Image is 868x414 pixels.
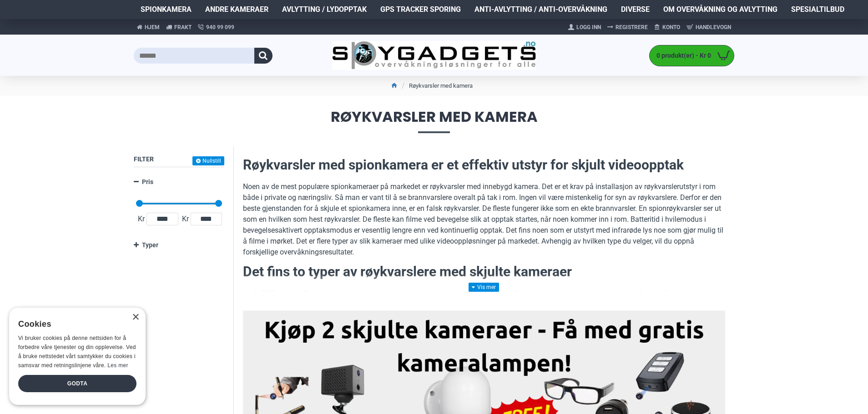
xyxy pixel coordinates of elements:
span: Røykvarsler med kamera [134,110,734,133]
a: Logg Inn [565,20,604,35]
span: Spesialtilbud [791,4,844,15]
h2: Det fins to typer av røykvarslere med skjulte kameraer [243,262,725,281]
p: Noen av de mest populære spionkameraer på markedet er røykvarsler med innebygd kamera. Det er et ... [243,181,725,258]
a: Handlevogn [683,20,734,35]
a: Hjem [134,19,163,35]
span: Anti-avlytting / Anti-overvåkning [474,4,607,15]
span: Avlytting / Lydopptak [282,4,367,15]
h2: Røykvarsler med spionkamera er et effektiv utstyr for skjult videoopptak [243,155,725,175]
span: Frakt [174,23,192,31]
div: Godta [18,375,136,392]
a: Konto [651,20,683,35]
a: Les mer, opens a new window [107,362,128,369]
a: 0 produkt(er) - Kr 0 [650,45,734,66]
a: Registrere [604,20,651,35]
div: Close [132,314,139,321]
span: Konto [662,23,680,31]
span: Spionkamera [141,4,192,15]
span: Kr [136,214,146,224]
span: Diverse [621,4,650,15]
span: Om overvåkning og avlytting [663,4,777,15]
span: Vi bruker cookies på denne nettsiden for å forbedre våre tjenester og din opplevelse. Ved å bruke... [18,335,136,368]
span: Filter [134,155,154,163]
span: Registrere [616,23,648,31]
a: Pris [134,174,224,190]
span: 0 produkt(er) - Kr 0 [650,51,713,60]
img: SpyGadgets.no [332,41,536,70]
span: Kr [180,214,191,224]
a: Frakt [163,19,195,35]
a: Typer [134,237,224,253]
div: Cookies [18,314,131,334]
span: Logg Inn [576,23,601,31]
span: Hjem [145,23,160,31]
span: Andre kameraer [205,4,268,15]
li: DVR versjon: Røykvarslere med enkelt kamera som lagrer opptak til minnekort. Dette er et godt val... [261,288,725,321]
span: 940 99 099 [206,23,234,31]
button: Nullstill [192,156,224,165]
span: Handlevogn [696,23,731,31]
span: GPS Tracker Sporing [380,4,461,15]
